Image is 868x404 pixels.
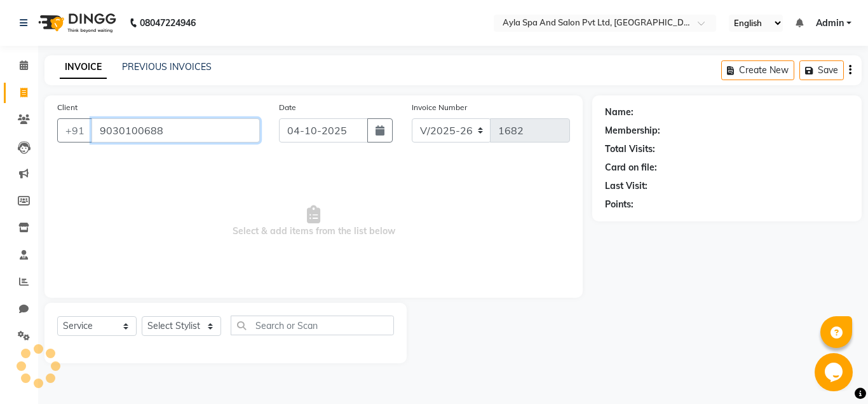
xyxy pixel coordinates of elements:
div: Membership: [605,124,660,137]
label: Invoice Number [412,102,467,113]
button: +91 [57,118,93,143]
div: Points: [605,198,634,211]
input: Search or Scan [231,316,394,335]
button: Save [799,60,844,80]
iframe: chat widget [815,353,855,391]
div: Name: [605,106,634,119]
b: 08047224946 [140,5,196,41]
div: Total Visits: [605,143,655,156]
a: INVOICE [60,56,107,79]
input: Search by Name/Mobile/Email/Code [92,118,260,143]
img: logo [32,5,119,41]
span: Select & add items from the list below [57,158,570,285]
div: Last Visit: [605,179,648,193]
button: Create New [721,60,794,80]
label: Date [279,102,296,113]
a: PREVIOUS INVOICES [122,61,212,73]
span: Admin [816,17,844,30]
label: Client [57,102,78,113]
div: Card on file: [605,161,657,174]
